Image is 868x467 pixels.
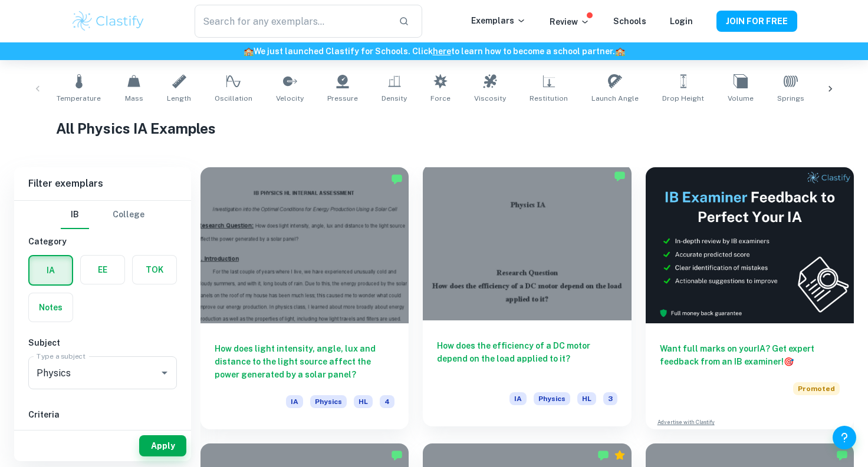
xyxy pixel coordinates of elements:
[662,93,704,104] span: Drop Height
[646,167,854,323] img: Thumbnail
[474,93,506,104] span: Viscosity
[156,365,173,381] button: Open
[660,342,840,368] h6: Want full marks on your IA ? Get expert feedback from an IB examiner!
[613,16,646,26] a: Schools
[71,9,146,33] img: Clastify logo
[133,256,176,284] button: TOK
[200,167,409,429] a: How does light intensity, angle, lux and distance to the light source affect the power generated ...
[310,395,347,408] span: Physics
[215,93,252,104] span: Oscillation
[28,408,177,421] h6: Criteria
[577,392,596,405] span: HL
[716,11,797,32] button: JOIN FOR FREE
[29,256,72,284] button: IA
[28,235,177,248] h6: Category
[327,93,358,104] span: Pressure
[534,392,570,405] span: Physics
[784,357,794,366] span: 🎯
[354,395,373,408] span: HL
[276,93,304,104] span: Velocity
[391,449,403,461] img: Marked
[195,5,389,38] input: Search for any exemplars...
[657,418,715,426] a: Advertise with Clastify
[728,93,754,104] span: Volume
[29,293,73,322] button: Notes
[14,167,191,200] h6: Filter exemplars
[113,201,144,229] button: College
[530,93,568,104] span: Restitution
[833,426,856,449] button: Help and Feedback
[28,336,177,349] h6: Subject
[215,342,394,381] h6: How does light intensity, angle, lux and distance to the light source affect the power generated ...
[81,256,124,284] button: EE
[615,47,625,56] span: 🏫
[57,93,101,104] span: Temperature
[614,449,626,461] div: Premium
[139,435,186,456] button: Apply
[244,47,254,56] span: 🏫
[125,93,143,104] span: Mass
[793,382,840,395] span: Promoted
[380,395,394,408] span: 4
[597,449,609,461] img: Marked
[437,339,617,378] h6: How does the efficiency of a DC motor depend on the load applied to it?
[61,201,89,229] button: IB
[836,449,848,461] img: Marked
[391,173,403,185] img: Marked
[471,14,526,27] p: Exemplars
[56,118,812,139] h1: All Physics IA Examples
[777,93,804,104] span: Springs
[614,170,626,182] img: Marked
[550,15,590,28] p: Review
[286,395,303,408] span: IA
[61,201,144,229] div: Filter type choice
[603,392,617,405] span: 3
[591,93,639,104] span: Launch Angle
[646,167,854,429] a: Want full marks on yourIA? Get expert feedback from an IB examiner!PromotedAdvertise with Clastify
[670,16,693,26] a: Login
[509,392,527,405] span: IA
[37,351,86,361] label: Type a subject
[2,45,866,58] h6: We just launched Clastify for Schools. Click to learn how to become a school partner.
[382,93,407,104] span: Density
[423,167,631,429] a: How does the efficiency of a DC motor depend on the load applied to it?IAPhysicsHL3
[430,93,451,104] span: Force
[167,93,191,104] span: Length
[433,47,451,56] a: here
